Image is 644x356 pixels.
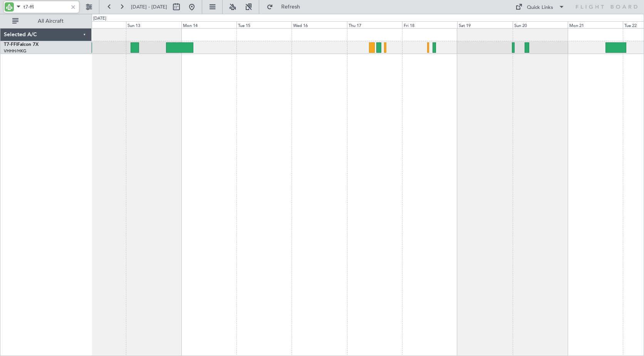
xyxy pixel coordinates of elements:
[23,1,68,13] input: A/C (Reg. or Type)
[275,4,307,10] span: Refresh
[131,3,167,10] span: [DATE] - [DATE]
[93,15,106,22] div: [DATE]
[402,21,457,28] div: Fri 18
[4,42,39,47] a: T7-FFIFalcon 7X
[263,1,309,13] button: Refresh
[71,21,126,28] div: Sat 12
[4,42,17,47] span: T7-FFI
[8,15,84,27] button: All Aircraft
[181,21,236,28] div: Mon 14
[126,21,181,28] div: Sun 13
[292,21,347,28] div: Wed 16
[513,21,568,28] div: Sun 20
[20,18,81,24] span: All Aircraft
[512,1,569,13] button: Quick Links
[457,21,512,28] div: Sat 19
[568,21,623,28] div: Mon 21
[527,4,553,12] div: Quick Links
[347,21,402,28] div: Thu 17
[236,21,292,28] div: Tue 15
[4,48,27,54] a: VHHH/HKG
